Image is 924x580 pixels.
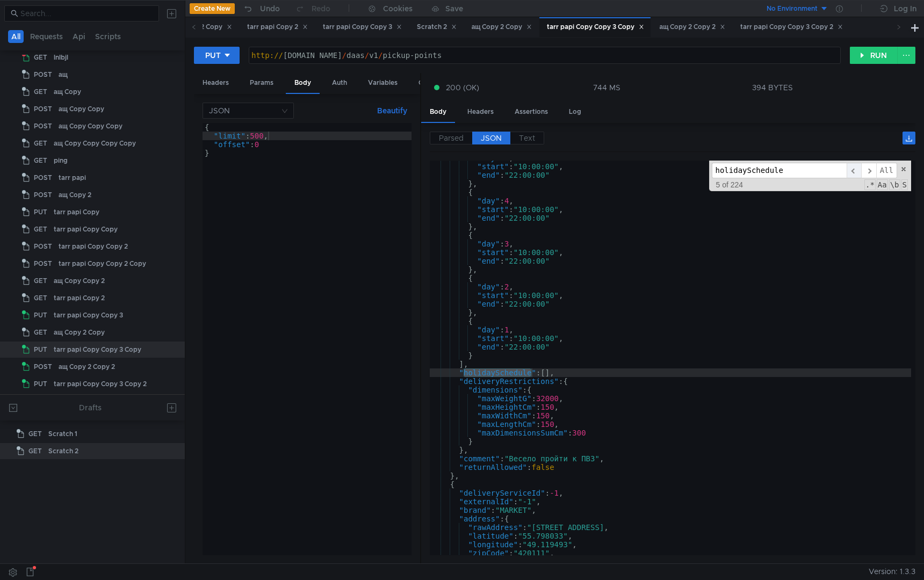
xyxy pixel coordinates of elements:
div: ащ Copy 2 Copy 2 [659,21,725,33]
div: tarr papi Copy Copy 2 Copy [59,256,146,272]
div: Variables [359,73,406,93]
span: PUT [34,376,47,392]
input: Search... [20,8,153,19]
span: GET [28,426,42,442]
span: 200 (OK) [446,82,479,93]
div: ащ Copy 2 Copy [54,324,105,340]
span: POST [34,187,52,203]
div: tarr papi Copy Copy [54,221,118,237]
div: lnlbjl [54,49,68,66]
button: Redo [287,1,338,17]
div: ping [54,153,68,169]
div: tarr papi Copy Copy 3 Copy [547,21,644,33]
div: ащ Copy 2 Copy [472,21,532,33]
span: ​ [861,163,876,178]
button: Requests [27,30,66,43]
div: Headers [194,73,237,93]
div: Scratch 2 [48,443,78,459]
button: Undo [235,1,287,17]
div: Other [410,73,445,93]
span: GET [34,84,47,100]
div: Save [445,5,463,12]
div: ащ Copy Copy Copy [59,118,122,134]
span: POST [34,238,52,255]
div: tarr papi Copy [54,204,99,220]
span: GET [34,324,47,340]
button: Create New [190,3,235,14]
span: 5 of 224 [712,180,748,189]
div: Undo [260,2,280,15]
button: Scripts [92,30,124,43]
span: ​ [847,163,862,178]
div: ащ Copy 2 [59,187,91,203]
span: POST [34,101,52,117]
div: tarr papi Copy Copy 3 Copy 2 [740,21,843,33]
span: RegExp Search [864,179,876,190]
span: POST [34,256,52,272]
span: Search In Selection [901,179,908,190]
div: Headers [459,102,502,122]
div: Log [560,102,590,122]
div: Auth [323,73,356,93]
div: tarr papi [59,170,86,186]
div: Redo [312,2,330,15]
span: GET [34,221,47,237]
div: ащ Copy Copy Copy Copy [54,135,136,151]
span: PUT [34,204,47,220]
div: tarr papi Copy Copy 3 Copy 2 [54,376,147,392]
span: Version: 1.3.3 [869,564,915,579]
div: ащ Copy 2 Copy 2 [59,359,115,375]
div: tarr papi Copy 2 [247,21,308,33]
button: PUT [194,47,240,64]
div: Body [286,73,320,94]
span: POST [34,67,52,83]
div: Scratch 1 [48,426,77,442]
button: All [8,30,24,43]
span: GET [34,290,47,306]
span: Whole Word Search [889,179,900,190]
div: No Environment [767,4,818,14]
div: ащ Copy Copy 2 [54,273,105,289]
span: GET [34,273,47,289]
button: Api [69,30,89,43]
div: Assertions [506,102,557,122]
div: Params [241,73,282,93]
div: tarr papi Copy Copy 3 [323,21,402,33]
span: JSON [481,133,502,143]
span: PUT [34,307,47,323]
div: ащ Copy [54,84,81,100]
div: tarr papi Copy Copy 3 [54,307,123,323]
div: tarr papi Copy 2 [54,290,105,306]
span: Text [519,133,535,143]
span: Alt-Enter [876,163,897,178]
span: PUT [34,342,47,358]
div: ащ [59,67,68,83]
div: Scratch 2 [417,21,457,33]
span: POST [34,170,52,186]
span: CaseSensitive Search [877,179,888,190]
div: ащ Copy Copy [59,101,104,117]
button: RUN [850,47,898,64]
div: 394 BYTES [752,83,793,92]
div: 744 MS [593,83,620,92]
span: GET [34,49,47,66]
input: Search for [712,163,847,178]
div: Drafts [79,401,102,414]
div: tarr papi Copy Copy 3 Copy [54,342,141,358]
span: Parsed [439,133,464,143]
div: Body [421,102,455,123]
button: Beautify [373,104,412,117]
span: POST [34,359,52,375]
span: POST [34,118,52,134]
span: GET [34,153,47,169]
div: tarr papi Copy Copy 2 [59,238,128,255]
div: PUT [205,49,221,61]
div: Cookies [383,2,413,15]
div: Log In [894,2,916,15]
span: GET [28,443,42,459]
span: GET [34,135,47,151]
